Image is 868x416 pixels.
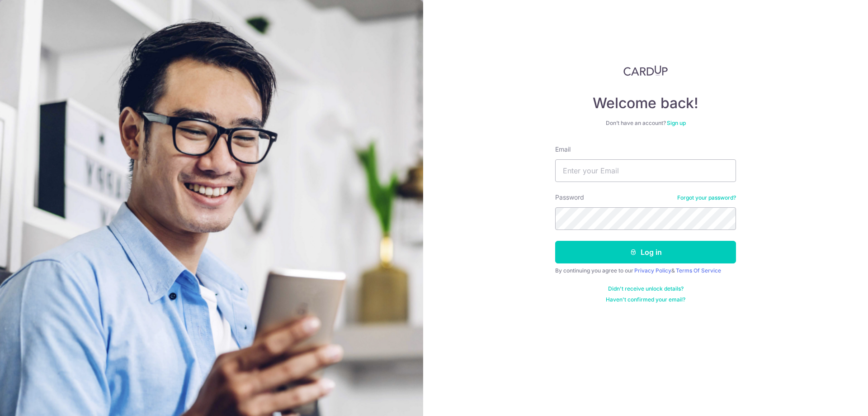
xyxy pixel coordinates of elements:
img: CardUp Logo [623,65,668,76]
a: Sign up [667,120,686,126]
label: Password [555,193,584,202]
div: Don’t have an account? [555,120,736,127]
a: Terms Of Service [676,267,721,274]
input: Enter your Email [555,159,736,182]
a: Privacy Policy [634,267,671,274]
a: Forgot your password? [677,194,736,201]
label: Email [555,145,571,154]
button: Log in [555,241,736,263]
a: Haven't confirmed your email? [606,296,685,303]
h4: Welcome back! [555,94,736,112]
div: By continuing you agree to our & [555,267,736,274]
a: Didn't receive unlock details? [608,285,684,292]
